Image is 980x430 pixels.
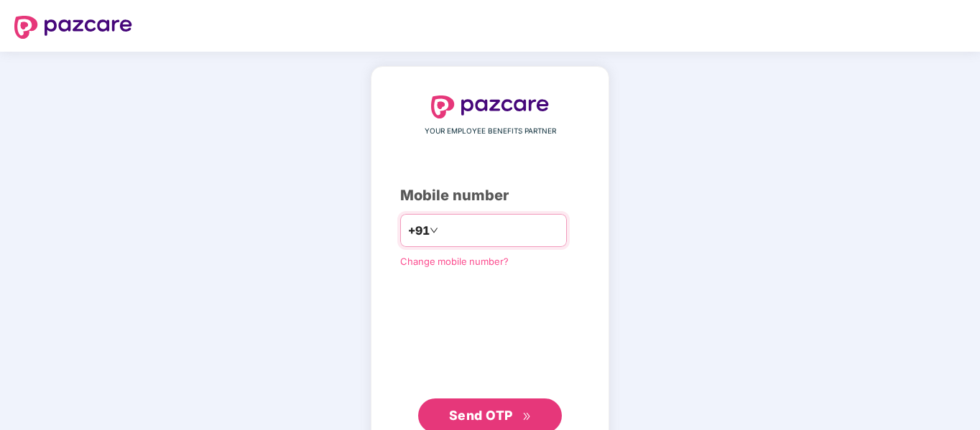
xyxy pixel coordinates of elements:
[425,126,556,137] span: YOUR EMPLOYEE BENEFITS PARTNER
[431,95,549,118] img: logo
[522,412,532,421] span: double-right
[400,184,580,207] div: Mobile number
[408,222,430,240] span: +91
[430,226,438,235] span: down
[449,408,513,423] span: Send OTP
[400,256,509,267] a: Change mobile number?
[14,16,132,39] img: logo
